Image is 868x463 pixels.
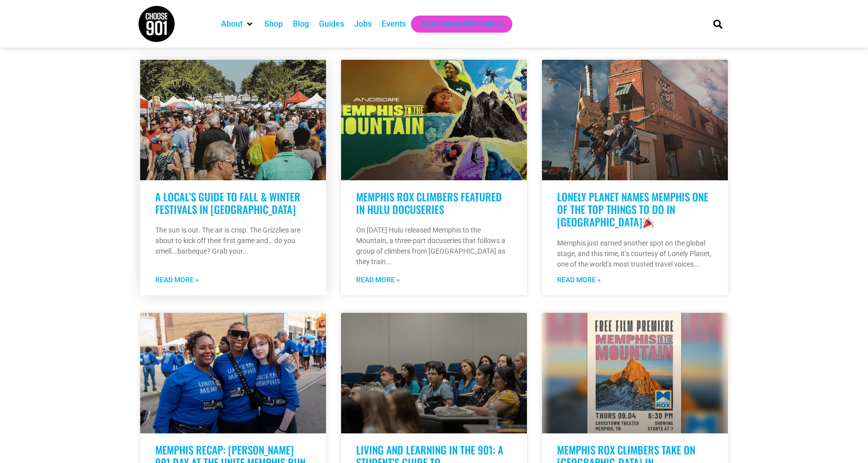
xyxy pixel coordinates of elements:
a: Poster for the free Memphis screening of "Memphis to the Mountain" at Crosstown Theater, TN, on T... [542,313,728,433]
a: Blog [293,18,309,30]
a: Read more about Memphis Rox Climbers Featured in Hulu Docuseries [356,275,400,285]
div: Search [710,16,726,32]
p: On [DATE] Hulu released Memphis to the Mountain, a three-part docuseries that follows a group of ... [356,225,512,267]
nav: Main nav [216,16,696,33]
div: About [216,16,259,33]
img: 🎉 [643,217,654,228]
a: A group of students sit attentively in a lecture hall, listening to a presentation. Some have not... [341,313,527,433]
a: Jobs [354,18,372,30]
a: Guides [319,18,344,30]
a: Lonely Planet Names Memphis One of the Top Things to Do in [GEOGRAPHIC_DATA] [557,189,708,229]
a: Memphis Rox Climbers Featured in Hulu Docuseries [356,189,502,217]
a: Get Choose901 Emails [421,18,502,30]
p: Memphis just earned another spot on the global stage, and this time, it’s courtesy of Lonely Plan... [557,238,713,270]
a: Shop [264,18,283,30]
a: Events [382,18,406,30]
a: Two people jumping in front of a building with a guitar, featuring The Edge. [542,60,728,180]
p: The sun is out. The air is crisp. The Grizzlies are about to kick off their first game and… do yo... [155,225,311,257]
a: A Local’s Guide to Fall & Winter Festivals in [GEOGRAPHIC_DATA] [155,189,300,217]
a: Read more about Lonely Planet Names Memphis One of the Top Things to Do in North America 🎉 [557,275,601,285]
a: Read more about A Local’s Guide to Fall & Winter Festivals in Memphis [155,275,199,285]
a: About [221,18,243,30]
